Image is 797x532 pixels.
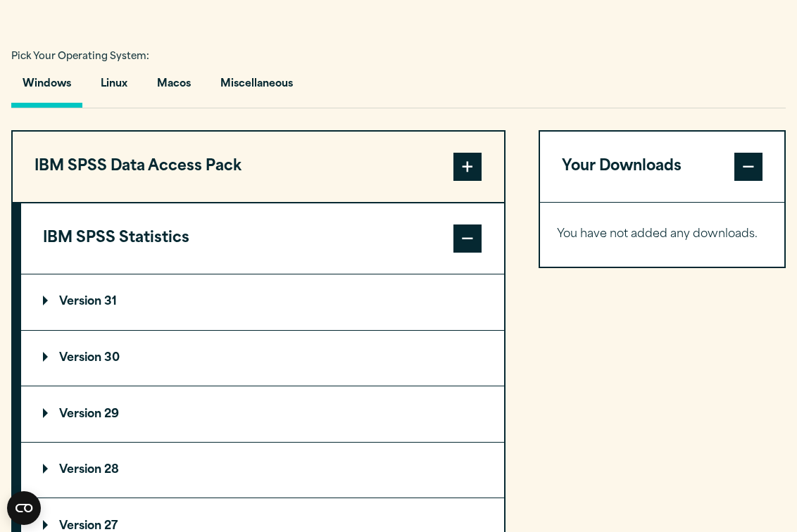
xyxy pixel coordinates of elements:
[43,521,118,532] p: Version 27
[43,296,117,308] p: Version 31
[89,68,139,108] button: Linux
[540,202,784,267] div: Your Downloads
[11,68,82,108] button: Windows
[43,409,119,420] p: Version 29
[43,464,119,476] p: Version 28
[209,68,304,108] button: Miscellaneous
[11,52,149,61] span: Pick Your Operating System:
[7,491,41,525] button: Open CMP widget
[21,443,504,498] summary: Version 28
[13,132,504,202] button: IBM SPSS Data Access Pack
[21,331,504,386] summary: Version 30
[540,132,784,202] button: Your Downloads
[21,386,504,442] summary: Version 29
[21,203,504,274] button: IBM SPSS Statistics
[146,68,202,108] button: Macos
[43,353,120,364] p: Version 30
[557,224,767,245] p: You have not added any downloads.
[21,274,504,330] summary: Version 31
